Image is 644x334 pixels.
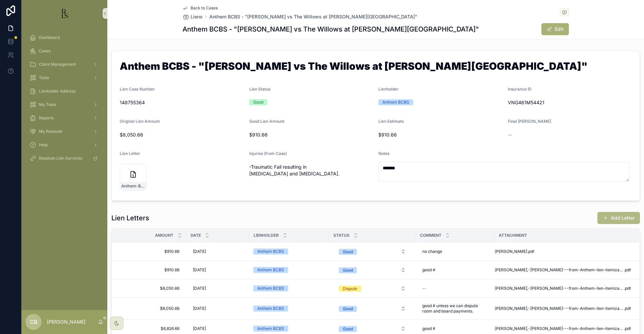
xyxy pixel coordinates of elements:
[343,267,353,273] div: Good
[420,233,441,238] span: Comment
[253,267,325,273] a: Anthem BCBS
[122,306,179,311] span: $8,050.66
[120,61,632,74] h1: Anthem BCBS - "[PERSON_NAME] vs The Willows at [PERSON_NAME][GEOGRAPHIC_DATA]"
[253,99,263,105] div: Good
[39,75,49,80] span: Tools
[420,300,490,317] a: good # unless we can dispute room and board payments.
[182,24,479,34] h1: Anthem BCBS - "[PERSON_NAME] vs The Willows at [PERSON_NAME][GEOGRAPHIC_DATA]"
[39,35,60,40] span: Dashboard
[249,151,287,156] span: Injuries (from Case)
[422,326,435,331] span: good #
[624,306,631,311] span: .pdf
[120,151,140,156] span: Lien Letter
[495,267,631,273] a: [PERSON_NAME],-[PERSON_NAME]---from-Anthem-lien-itemization-after-dispute-03-30-25.pdf
[249,164,373,177] span: -Traumatic Fall resulting in [MEDICAL_DATA] and [MEDICAL_DATA].
[378,119,404,124] span: Lien Estimate
[495,249,631,254] a: [PERSON_NAME].pdf
[495,326,624,331] span: [PERSON_NAME],-[PERSON_NAME]---from-Anthem-lien-itemization-after-dispute-05-20-24
[420,246,490,257] a: no change
[422,286,426,291] div: --
[333,264,412,276] a: Select Button
[25,72,103,84] a: Tools
[257,267,284,273] div: Anthem BCBS
[39,102,56,107] span: My Tools
[378,87,398,92] span: Lienholder
[495,249,527,254] span: [PERSON_NAME]
[254,233,279,238] span: Lienholder
[508,131,512,138] span: --
[257,326,284,332] div: Anthem BCBS
[25,32,103,44] a: Dashboard
[508,119,551,124] span: Final [PERSON_NAME]
[249,87,270,92] span: Lien Status
[190,246,245,257] a: [DATE]
[121,183,145,189] span: Anthem-BCBS-initial-lien-request-03-20-2024
[420,283,490,294] a: --
[190,303,245,314] a: [DATE]
[120,283,182,294] a: $8,050.66
[209,13,417,20] a: Anthem BCBS - "[PERSON_NAME] vs The Willows at [PERSON_NAME][GEOGRAPHIC_DATA]"
[25,139,103,151] a: Help
[343,326,353,332] div: Good
[39,62,76,67] span: Client Management
[191,233,201,238] span: Date
[191,5,218,11] span: Back to Cases
[420,323,490,334] a: good #
[193,267,206,273] span: [DATE]
[190,265,245,275] a: [DATE]
[21,27,107,173] div: scrollable content
[120,99,244,106] span: 148755364
[495,306,631,311] a: [PERSON_NAME],-[PERSON_NAME]---from-Anthem-lien-itemization-08-26-24.pdf
[333,245,412,258] a: Select Button
[120,131,244,138] span: $8,050.66
[624,267,631,273] span: .pdf
[59,8,70,19] img: App logo
[182,13,203,20] a: Liens
[495,286,624,291] span: [PERSON_NAME],-[PERSON_NAME]---from-Anthem-lien-itemization-02-27-25
[30,318,38,326] span: CB
[508,87,532,92] span: Insurance ID
[333,302,411,315] button: Select Button
[122,326,179,331] span: $6,826.66
[253,248,325,255] a: Anthem BCBS
[39,115,54,121] span: Reports
[39,48,51,54] span: Cases
[541,23,569,35] button: Edit
[120,246,182,257] a: $910.66
[343,286,357,292] div: Dispute
[495,286,631,291] a: [PERSON_NAME],-[PERSON_NAME]---from-Anthem-lien-itemization-02-27-25.pdf
[422,249,442,254] span: no change
[120,303,182,314] a: $8,050.66
[111,213,149,223] h1: Lien Letters
[333,282,412,295] a: Select Button
[257,305,284,312] div: Anthem BCBS
[253,285,325,291] a: Anthem BCBS
[193,326,206,331] span: [DATE]
[190,283,245,294] a: [DATE]
[257,248,284,255] div: Anthem BCBS
[624,326,631,331] span: .pdf
[193,286,206,291] span: [DATE]
[249,119,284,124] span: Good Lien Amount
[193,249,206,254] span: [DATE]
[597,212,640,224] a: Add Letter
[382,99,409,105] div: Anthem BCBS
[122,267,179,273] span: $910.66
[495,326,631,331] a: [PERSON_NAME],-[PERSON_NAME]---from-Anthem-lien-itemization-after-dispute-05-20-24.pdf
[193,306,206,311] span: [DATE]
[25,112,103,124] a: Reports
[155,233,173,238] span: Amount
[333,264,411,276] button: Select Button
[191,13,203,20] span: Liens
[25,85,103,97] a: Lienholder Address
[182,5,218,11] a: Back to Cases
[39,129,62,134] span: My Resolute
[333,233,350,238] span: Status
[25,99,103,111] a: My Tools
[120,119,160,124] span: Original Lien Amount
[120,323,182,334] a: $6,826.66
[333,245,411,258] button: Select Button
[378,151,389,156] span: Notes
[253,305,325,312] a: Anthem BCBS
